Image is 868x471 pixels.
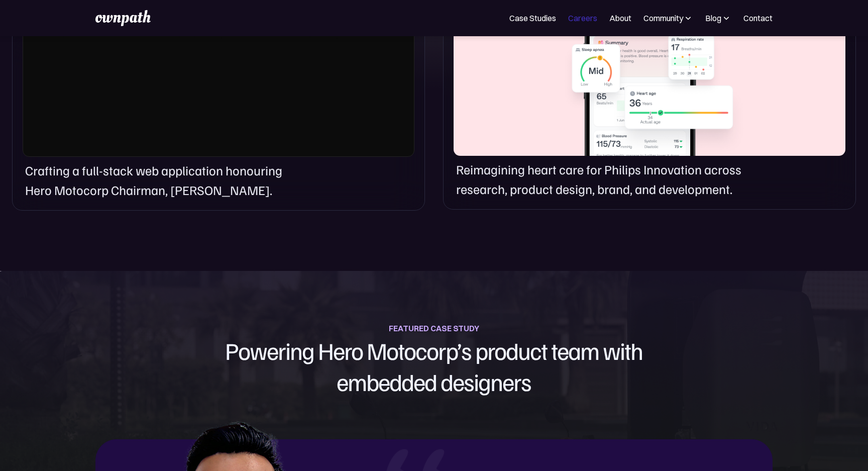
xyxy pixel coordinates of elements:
a: About [609,12,631,24]
div: Community [643,12,693,24]
div: Community [643,12,683,24]
p: Crafting a full-stack web application honouring Hero Motocorp Chairman, [PERSON_NAME]. [25,161,305,200]
p: Reimagining heart care for Philips Innovation across research, product design, brand, and develop... [456,160,759,199]
a: Case Studies [509,12,556,24]
h1: Powering Hero Motocorp’s product team with embedded designers [99,335,769,397]
a: Contact [743,12,773,24]
div: Blog [705,12,721,24]
div: FEATURED CASE STUDY [389,321,479,335]
div: Blog [705,12,731,24]
a: Careers [568,12,597,24]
